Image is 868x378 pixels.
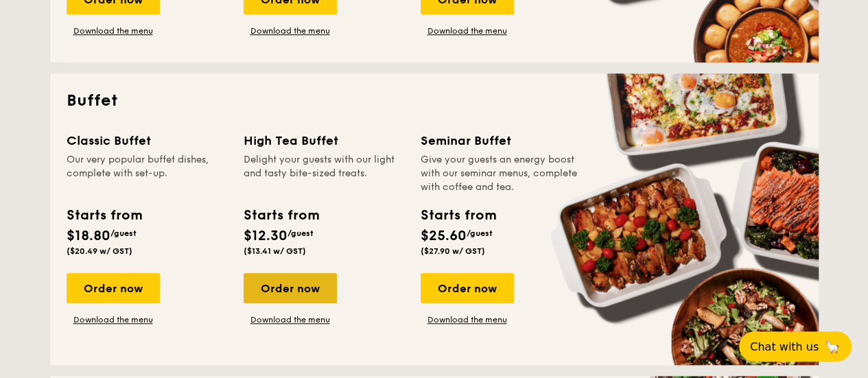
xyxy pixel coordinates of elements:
[244,273,337,303] div: Order now
[244,228,288,244] span: $12.30
[67,228,110,244] span: $18.80
[421,205,495,226] div: Starts from
[421,228,467,244] span: $25.60
[244,131,404,150] div: High Tea Buffet
[421,131,581,150] div: Seminar Buffet
[67,131,227,150] div: Classic Buffet
[67,273,160,303] div: Order now
[288,228,314,238] span: /guest
[421,314,514,325] a: Download the menu
[67,205,141,226] div: Starts from
[67,153,227,194] div: Our very popular buffet dishes, complete with set-up.
[244,25,337,36] a: Download the menu
[67,25,160,36] a: Download the menu
[421,246,485,256] span: ($27.90 w/ GST)
[421,273,514,303] div: Order now
[739,331,852,362] button: Chat with us🦙
[110,228,137,238] span: /guest
[467,228,493,238] span: /guest
[750,340,819,353] span: Chat with us
[67,90,802,112] h2: Buffet
[244,314,337,325] a: Download the menu
[67,246,132,256] span: ($20.49 w/ GST)
[421,25,514,36] a: Download the menu
[824,339,841,355] span: 🦙
[244,153,404,194] div: Delight your guests with our light and tasty bite-sized treats.
[421,153,581,194] div: Give your guests an energy boost with our seminar menus, complete with coffee and tea.
[244,246,306,256] span: ($13.41 w/ GST)
[67,314,160,325] a: Download the menu
[244,205,318,226] div: Starts from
